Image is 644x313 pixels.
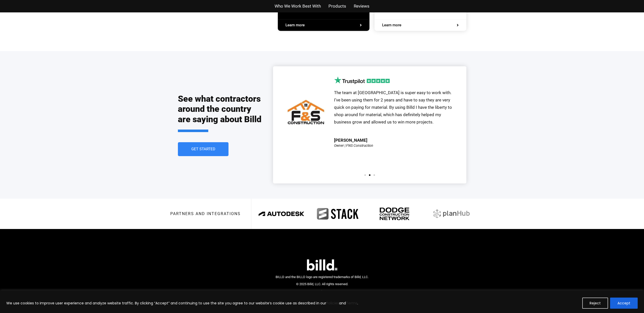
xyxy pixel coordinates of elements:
span: Go to slide 3 [373,174,375,176]
a: Reviews [354,3,369,10]
div: [PERSON_NAME] [334,138,367,142]
button: Accept [610,298,638,309]
a: Privacy Policy [323,290,343,295]
a: Learn more [285,23,362,27]
a: Terms [346,301,357,306]
a: Learn more [382,23,459,27]
p: We use cookies to improve user experience and analyze website traffic. By clicking “Accept” and c... [6,300,358,306]
a: Terms of Use [301,290,320,295]
a: Products [328,3,346,10]
div: 2 / 3 [281,76,459,169]
span: Go to slide 2 [369,174,370,176]
span: Learn more [285,23,305,27]
a: Who We Work Best With [275,3,321,10]
a: Policies [326,301,339,306]
a: Get Started [178,142,228,156]
button: Reject [582,298,608,309]
h3: Partners and integrations [170,212,241,216]
span: BILLD and the BILLD logo are registered trademarks of Billd, LLC. © 2025 Billd, LLC. All rights r... [276,275,368,286]
div: Owner | FNS Construction [334,144,373,147]
span: Get Started [191,147,215,151]
span: Learn more [382,23,401,27]
span: Go to slide 1 [364,174,366,176]
h2: See what contractors around the country are saying about Billd [178,94,263,132]
span: The team at [GEOGRAPHIC_DATA] is super easy to work with. I’ve been using them for 2 years and ha... [334,90,452,124]
nav: Menu [301,290,343,295]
